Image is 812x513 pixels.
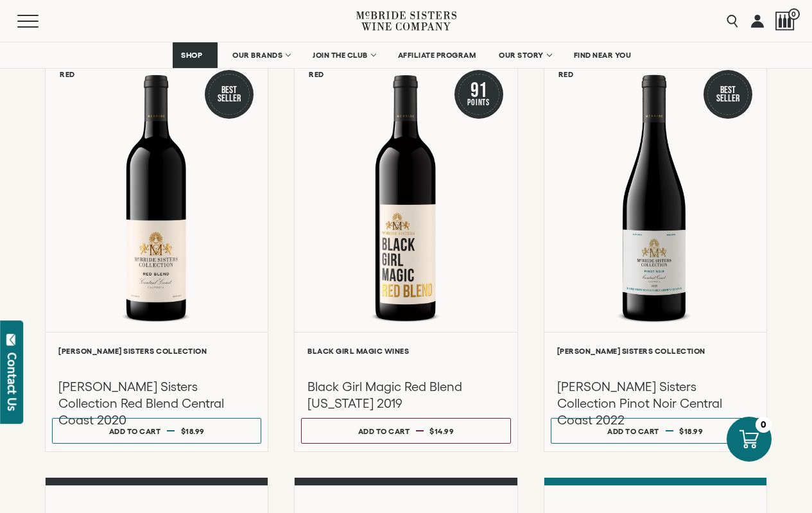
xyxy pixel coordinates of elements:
[558,70,574,78] h6: Red
[6,352,19,411] div: Contact Us
[566,42,640,68] a: FIND NEAR YOU
[679,427,703,435] span: $18.99
[429,427,454,435] span: $14.99
[313,51,368,60] span: JOIN THE CLUB
[390,42,485,68] a: AFFILIATE PROGRAM
[232,51,282,60] span: OUR BRANDS
[490,42,559,68] a: OUR STORY
[499,51,544,60] span: OUR STORY
[224,42,298,68] a: OUR BRANDS
[17,15,64,28] button: Mobile Menu Trigger
[557,347,754,355] h6: [PERSON_NAME] Sisters Collection
[607,422,659,440] div: Add to cart
[173,42,218,68] a: SHOP
[307,347,504,355] h6: Black Girl Magic Wines
[60,70,75,78] h6: Red
[309,70,324,78] h6: Red
[294,56,517,452] a: Red 91 Points Black Girl Magic Red Blend Black Girl Magic Wines Black Girl Magic Red Blend [US_ST...
[301,418,510,444] button: Add to cart $14.99
[181,427,205,435] span: $18.99
[109,422,161,440] div: Add to cart
[304,42,383,68] a: JOIN THE CLUB
[52,418,261,444] button: Add to cart $18.99
[574,51,632,60] span: FIND NEAR YOU
[181,51,203,60] span: SHOP
[544,56,767,452] a: Red Best Seller McBride Sisters Collection Central Coast Pinot Noir [PERSON_NAME] Sisters Collect...
[45,56,268,452] a: Red Best Seller McBride Sisters Collection Red Blend Central Coast [PERSON_NAME] Sisters Collecti...
[557,378,754,428] h3: [PERSON_NAME] Sisters Collection Pinot Noir Central Coast 2022
[58,378,255,428] h3: [PERSON_NAME] Sisters Collection Red Blend Central Coast 2020
[788,8,800,20] span: 0
[756,417,772,433] div: 0
[58,347,255,355] h6: [PERSON_NAME] Sisters Collection
[551,418,760,444] button: Add to cart $18.99
[398,51,476,60] span: AFFILIATE PROGRAM
[358,422,410,440] div: Add to cart
[307,378,504,412] h3: Black Girl Magic Red Blend [US_STATE] 2019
